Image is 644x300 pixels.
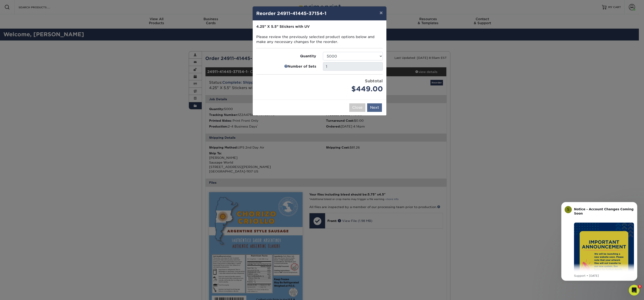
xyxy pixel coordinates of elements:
[256,10,383,17] h4: Reorder 24911-41445-37154-1
[288,64,316,69] strong: Number of Sets
[638,285,642,288] span: 3
[555,198,644,283] iframe: Intercom notifications message
[349,103,365,112] button: Close
[365,79,383,83] strong: Subtotal
[256,24,383,45] p: Please review the previously selected product options below and make any necessary changes for th...
[300,54,316,59] strong: Quantity
[367,103,382,112] button: Next
[629,285,640,296] iframe: Intercom live chat
[376,6,386,19] button: ×
[256,24,310,29] strong: 4.25" X 5.5" Stickers with UV
[323,84,383,94] div: $449.00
